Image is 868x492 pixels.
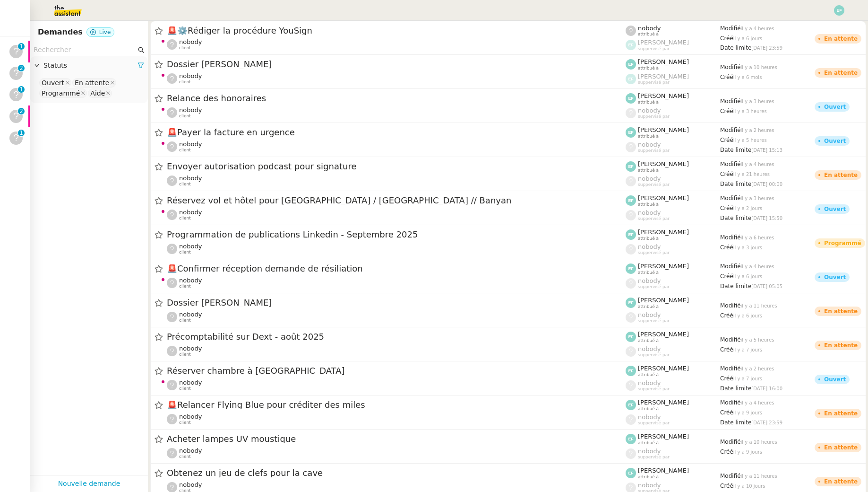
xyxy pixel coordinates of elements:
span: nobody [179,447,202,454]
app-user-label: attribué à [626,25,720,37]
app-user-detailed-label: client [167,447,626,459]
span: il y a 4 heures [741,400,774,405]
img: svg [626,366,636,376]
app-user-label: attribué à [626,399,720,411]
span: attribué à [638,32,659,37]
span: suppervisé par [638,421,670,426]
app-user-label: attribué à [626,331,720,343]
span: Créé [720,483,733,489]
span: nobody [179,413,202,420]
div: En attente [824,70,858,76]
div: Programmé [42,89,80,97]
span: Créé [720,171,733,177]
app-user-label: suppervisé par [626,209,720,221]
app-user-label: suppervisé par [626,277,720,290]
span: suppervisé par [638,250,670,255]
span: ⚙️Rédiger la procédure YouSign [167,26,626,35]
span: nobody [179,38,202,45]
span: Créé [720,35,733,42]
div: En attente [75,79,109,87]
span: attribué à [638,474,659,480]
img: svg [626,468,636,478]
span: suppervisé par [638,46,670,52]
span: Relance des honoraires [167,94,626,103]
span: nobody [179,106,202,114]
span: Créé [720,375,733,382]
nz-select-item: Aide [88,88,112,98]
img: svg [626,195,636,206]
span: Réserver chambre à [GEOGRAPHIC_DATA] [167,367,626,375]
div: En attente [824,172,858,178]
span: nobody [638,107,661,114]
span: il y a 10 jours [733,483,765,489]
app-user-detailed-label: client [167,209,626,221]
span: suppervisé par [638,182,670,187]
span: Modifié [720,127,741,133]
span: nobody [179,311,202,318]
span: il y a 4 heures [741,162,774,167]
span: il y a 3 heures [741,196,774,201]
span: 🚨 [167,127,177,137]
span: [PERSON_NAME] [638,365,689,372]
span: [PERSON_NAME] [638,58,689,65]
span: suppervisé par [638,148,670,153]
span: Créé [720,137,733,143]
span: il y a 2 heures [741,128,774,133]
span: Dossier [PERSON_NAME] [167,299,626,307]
span: Acheter lampes UV moustique [167,435,626,443]
span: client [179,216,191,221]
app-user-label: suppervisé par [626,345,720,358]
span: Confirmer réception demande de résiliation [167,264,626,273]
span: suppervisé par [638,284,670,290]
span: [DATE] 16:00 [751,386,782,391]
span: [PERSON_NAME] [638,433,689,440]
p: 1 [19,130,23,138]
span: client [179,284,191,289]
span: il y a 9 jours [733,410,762,415]
app-user-label: attribué à [626,433,720,445]
img: svg [626,332,636,342]
span: nobody [179,175,202,182]
app-user-detailed-label: client [167,175,626,187]
span: il y a 9 jours [733,449,762,455]
span: client [179,114,191,119]
div: Ouvert [824,206,846,212]
span: nobody [179,345,202,352]
span: [DATE] 23:59 [751,45,782,51]
span: il y a 3 heures [733,109,767,114]
span: Dossier [PERSON_NAME] [167,60,626,69]
img: svg [626,40,636,50]
span: nobody [179,379,202,386]
span: attribué à [638,100,659,105]
app-user-label: suppervisé par [626,243,720,255]
span: Statuts [43,60,138,71]
app-user-detailed-label: client [167,311,626,323]
span: [PERSON_NAME] [638,228,689,236]
span: Modifié [720,195,741,202]
span: attribué à [638,236,659,241]
span: suppervisé par [638,352,670,358]
app-user-label: attribué à [626,263,720,275]
p: 1 [19,86,23,95]
span: il y a 6 jours [733,274,762,279]
span: client [179,182,191,187]
span: Modifié [720,98,741,105]
span: [DATE] 15:50 [751,216,782,221]
img: svg [626,161,636,172]
span: il y a 2 jours [733,206,762,211]
span: client [179,352,191,357]
img: svg [626,93,636,104]
span: Date limite [720,419,751,426]
nz-badge-sup: 1 [18,43,25,50]
span: [PERSON_NAME] [638,331,689,338]
span: Créé [720,312,733,319]
app-user-label: suppervisé par [626,73,720,85]
span: Relancer Flying Blue pour créditer des miles [167,401,626,409]
span: Modifié [720,234,741,241]
span: client [179,420,191,425]
span: nobody [638,482,661,489]
app-user-detailed-label: client [167,345,626,357]
div: En attente [824,411,858,416]
span: suppervisé par [638,455,670,460]
span: Date limite [720,44,751,51]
